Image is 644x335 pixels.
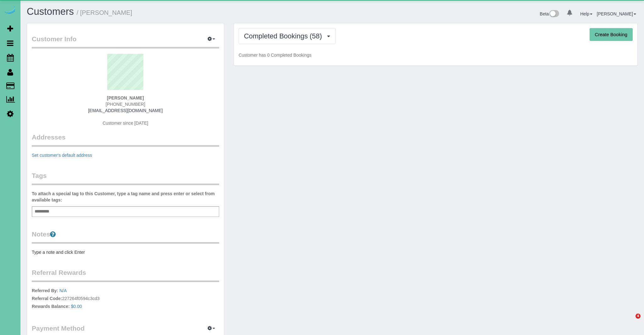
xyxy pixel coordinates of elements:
[239,28,336,44] button: Completed Bookings (58)
[32,153,92,158] a: Set customer's default address
[27,6,74,17] a: Customers
[32,230,219,244] legend: Notes
[597,11,636,16] a: [PERSON_NAME]
[77,9,132,16] small: / [PERSON_NAME]
[549,10,559,18] img: New interface
[540,11,559,16] a: Beta
[244,32,325,40] span: Completed Bookings (58)
[32,287,58,294] label: Referred By:
[4,6,16,15] img: Automaid Logo
[32,287,219,311] p: 227264f0594c3cd3
[32,190,219,203] label: To attach a special tag to this Customer, type a tag name and press enter or select from availabl...
[32,249,219,255] pre: Type a note and click Enter
[32,268,219,282] legend: Referral Rewards
[636,314,641,319] span: 4
[107,95,144,100] strong: [PERSON_NAME]
[32,171,219,185] legend: Tags
[88,108,163,113] a: [EMAIL_ADDRESS][DOMAIN_NAME]
[623,314,638,329] iframe: Intercom live chat
[71,304,82,309] a: $0.00
[103,121,148,126] span: Customer since [DATE]
[59,288,67,293] a: N/A
[239,52,633,58] p: Customer has 0 Completed Bookings
[32,295,62,302] label: Referral Code:
[32,34,219,48] legend: Customer Info
[106,102,145,107] span: [PHONE_NUMBER]
[580,11,592,16] a: Help
[32,303,70,309] label: Rewards Balance:
[590,28,633,41] button: Create Booking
